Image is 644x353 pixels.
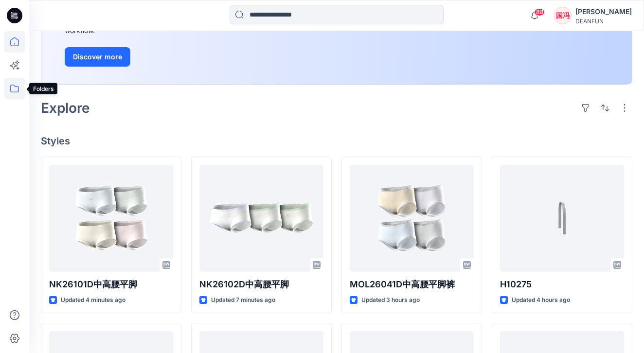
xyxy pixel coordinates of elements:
a: Discover more [65,47,284,67]
a: H10275 [500,165,624,272]
p: NK26101D中高腰平脚 [49,278,173,291]
div: [PERSON_NAME] [575,6,632,18]
button: Discover more [65,47,130,67]
p: Updated 7 minutes ago [211,295,275,305]
h4: Styles [41,135,632,147]
div: 国冯 [554,7,572,24]
p: Updated 3 hours ago [361,295,420,305]
p: Updated 4 minutes ago [61,295,125,305]
p: NK26102D中高腰平脚 [199,278,323,291]
p: MOL26041D中高腰平脚裤 [350,278,474,291]
a: NK26102D中高腰平脚 [199,165,323,272]
a: MOL26041D中高腰平脚裤 [350,165,474,272]
span: 88 [534,8,545,16]
a: NK26101D中高腰平脚 [49,165,173,272]
div: DEANFUN [575,18,632,25]
p: H10275 [500,278,624,291]
h2: Explore [41,100,90,116]
p: Updated 4 hours ago [512,295,570,305]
